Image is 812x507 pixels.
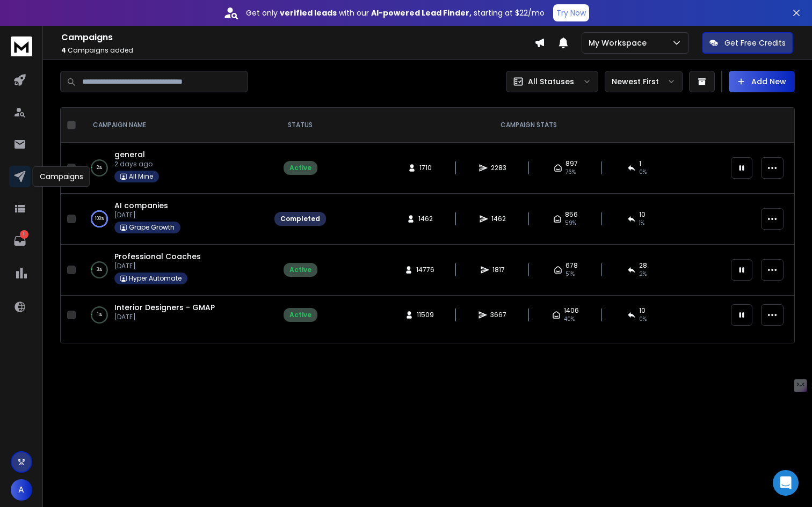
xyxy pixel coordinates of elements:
[773,470,799,496] div: Open Intercom Messenger
[129,223,175,232] p: Grape Growth
[114,302,215,313] a: Interior Designers - GMAP
[416,266,434,274] span: 14776
[61,46,66,55] span: 4
[80,143,268,194] td: 2%general2 days agoAll Mine
[565,270,575,278] span: 51 %
[33,166,90,187] div: Campaigns
[528,76,574,87] p: All Statuses
[97,163,102,173] p: 2 %
[565,168,576,177] span: 76 %
[702,32,793,54] button: Get Free Credits
[129,274,182,283] p: Hyper Automate
[114,200,168,211] a: AI companies
[114,262,201,270] p: [DATE]
[639,315,647,324] span: 0 %
[564,315,575,324] span: 40 %
[565,159,578,168] span: 897
[289,164,311,172] div: Active
[589,38,651,48] p: My Workspace
[724,38,786,48] p: Get Free Credits
[490,311,506,319] span: 3667
[289,311,311,319] div: Active
[417,311,434,319] span: 11509
[639,270,647,278] span: 2 %
[553,4,589,21] button: Try Now
[605,71,683,92] button: Newest First
[80,194,268,245] td: 100%AI companies[DATE]Grape Growth
[114,160,159,168] p: 2 days ago
[418,215,433,223] span: 1462
[97,310,102,320] p: 1 %
[61,31,534,44] h1: Campaigns
[332,108,724,143] th: CAMPAIGN STATS
[95,214,104,224] p: 100 %
[11,479,32,501] button: A
[639,159,641,168] span: 1
[565,210,578,219] span: 856
[565,261,578,270] span: 678
[419,164,432,172] span: 1710
[80,296,268,335] td: 1%Interior Designers - GMAP[DATE]
[80,108,268,143] th: CAMPAIGN NAME
[491,164,506,172] span: 2283
[129,172,153,181] p: All Mine
[114,149,145,160] a: general
[729,71,795,92] button: Add New
[114,251,201,262] a: Professional Coaches
[268,108,332,143] th: STATUS
[289,266,311,274] div: Active
[9,230,31,252] a: 1
[280,215,320,223] div: Completed
[114,211,180,219] p: [DATE]
[371,8,472,18] strong: AI-powered Lead Finder,
[11,36,32,56] img: logo
[246,8,545,18] p: Get only with our starting at $22/mo
[639,306,646,315] span: 10
[20,230,28,239] p: 1
[280,8,337,18] strong: verified leads
[492,266,505,274] span: 1817
[565,219,576,227] span: 59 %
[61,46,534,55] p: Campaigns added
[97,264,102,275] p: 3 %
[80,245,268,296] td: 3%Professional Coaches[DATE]Hyper Automate
[639,261,647,270] span: 28
[556,8,586,18] p: Try Now
[639,210,646,219] span: 10
[639,219,644,227] span: 1 %
[114,313,215,321] p: [DATE]
[639,168,647,177] span: 0 %
[564,306,579,315] span: 1406
[491,215,506,223] span: 1462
